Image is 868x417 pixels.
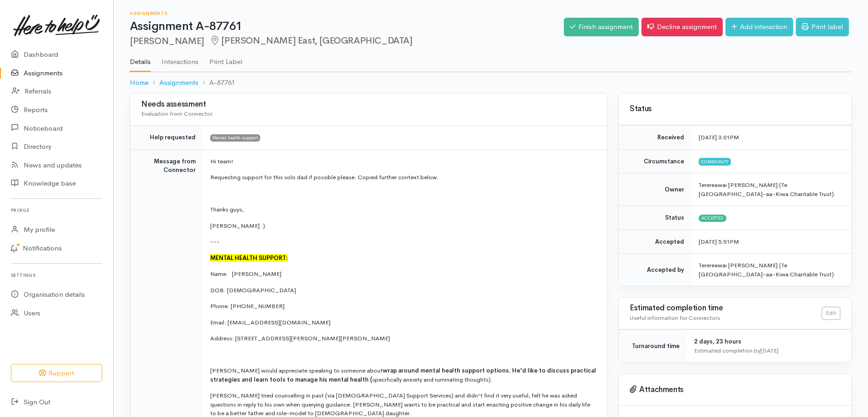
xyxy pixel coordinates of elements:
[210,157,596,166] p: Hi team!
[630,385,840,394] h3: Attachments
[822,307,840,320] a: Edit
[210,254,288,262] font: MENTAL HEALTH SUPPORT:
[619,126,691,150] td: Received
[619,206,691,230] td: Status
[619,330,687,363] td: Turnaround time
[210,237,596,246] p: ---
[699,133,739,141] time: [DATE] 3:01PM
[130,36,564,46] h2: [PERSON_NAME]
[210,334,596,343] p: Address: [STREET_ADDRESS][PERSON_NAME][PERSON_NAME]
[564,18,639,36] a: Finish assignment
[760,347,779,354] time: [DATE]
[130,11,564,16] h6: Assignments
[699,181,834,198] span: Terereawai [PERSON_NAME] (Te [GEOGRAPHIC_DATA]-aa-Kiwa Charitable Trust)
[210,134,260,142] span: Mental health support
[619,254,691,286] td: Accepted by
[641,18,723,36] a: Decline assignment
[210,205,596,214] p: Thanks guys,
[210,367,596,383] span: wrap around mental health support options. He'd like to discuss practical strategies and learn to...
[11,364,102,383] button: Support
[630,105,840,113] h3: Status
[630,304,822,313] h3: Estimated completion time
[725,18,793,36] a: Add interaction
[699,238,739,245] time: [DATE] 5:51PM
[210,318,596,327] p: Email: [EMAIL_ADDRESS][DOMAIN_NAME]
[699,215,726,222] span: Accepted
[210,35,413,46] span: [PERSON_NAME] East, [GEOGRAPHIC_DATA]
[159,78,198,88] a: Assignments
[130,72,852,93] nav: breadcrumb
[130,46,151,72] a: Details
[141,110,212,118] span: Evaluation from Connector
[210,302,596,311] p: Phone: [PHONE_NUMBER]
[694,346,840,355] div: Estimated completion by
[210,366,596,384] p: [PERSON_NAME] would appreciate speaking to someone about specifically anxiety and ruminating thou...
[630,314,720,322] span: Useful information for Connectors
[11,269,102,281] h6: Settings
[141,100,596,109] h3: Needs assessment
[162,46,198,71] a: Interactions
[210,173,596,182] p: Requesting support for this solo dad if possible please. Copied further context below.
[209,46,242,71] a: Print Label
[130,20,564,33] h1: Assignment A-87761
[619,149,691,173] td: Circumstance
[210,270,596,279] p: Name: [PERSON_NAME]
[210,286,596,295] p: DOB: [DEMOGRAPHIC_DATA]
[694,338,741,345] span: 2 days, 23 hours
[198,78,235,88] li: A-87761
[11,204,102,216] h6: Profile
[130,78,148,88] a: Home
[130,126,203,150] td: Help requested
[619,230,691,254] td: Accepted
[210,221,596,231] p: [PERSON_NAME] :)
[699,158,731,165] span: Community
[691,254,851,286] td: Terereawai [PERSON_NAME] (Te [GEOGRAPHIC_DATA]-aa-Kiwa Charitable Trust)
[796,18,849,36] a: Print label
[619,173,691,206] td: Owner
